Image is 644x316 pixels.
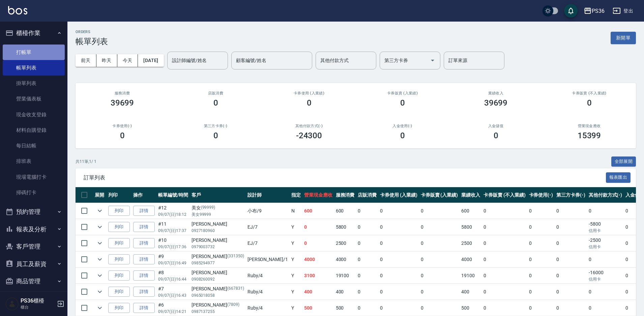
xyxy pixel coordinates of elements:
a: 掛單列表 [3,76,65,91]
td: 4000 [334,252,356,267]
button: 列印 [108,303,130,313]
td: 0 [527,252,555,267]
a: 現場電腦打卡 [3,169,65,185]
td: 0 [419,203,460,219]
h2: 卡券使用(-) [84,124,161,128]
td: 0 [356,252,378,267]
a: 詳情 [133,238,155,249]
p: 信用卡 [589,228,622,234]
div: 美女 [192,204,244,211]
div: [PERSON_NAME] [192,285,244,292]
th: 服務消費 [334,187,356,203]
h3: 0 [400,98,405,108]
th: 設計師 [246,187,290,203]
td: 0 [419,284,460,300]
th: 指定 [290,187,302,203]
button: expand row [95,270,105,281]
td: Y [290,235,302,251]
td: 0 [482,252,527,267]
td: 400 [302,284,334,300]
button: 列印 [108,222,130,232]
td: #10 [156,235,190,251]
td: 0 [378,300,419,316]
a: 報表匯出 [606,174,631,180]
td: 0 [555,203,587,219]
td: Y [290,252,302,267]
td: 0 [356,300,378,316]
p: 09/07 (日) 16:49 [158,260,188,266]
a: 材料自購登錄 [3,122,65,138]
button: 昨天 [96,54,117,67]
th: 列印 [107,187,131,203]
button: 報表及分析 [3,221,65,238]
button: PS36 [581,4,607,18]
td: 0 [419,268,460,284]
td: 2500 [334,235,356,251]
th: 卡券使用 (入業績) [378,187,419,203]
button: expand row [95,222,105,232]
th: 營業現金應收 [302,187,334,203]
td: 600 [460,203,482,219]
h3: 0 [400,131,405,140]
td: 0 [419,300,460,316]
td: 5800 [460,219,482,235]
td: #8 [156,268,190,284]
div: [PERSON_NAME] [192,269,244,276]
button: [DATE] [138,54,164,67]
td: 0 [419,219,460,235]
td: 0 [527,268,555,284]
td: 0 [302,235,334,251]
td: 0 [527,235,555,251]
div: [PERSON_NAME] [192,221,244,228]
td: 400 [334,284,356,300]
div: [PERSON_NAME] [192,237,244,244]
td: Ruby /4 [246,300,290,316]
span: 訂單列表 [84,174,606,181]
button: save [564,4,578,18]
a: 掃碼打卡 [3,185,65,200]
button: expand row [95,254,105,264]
p: 09/07 (日) 17:37 [158,228,188,234]
th: 店販消費 [356,187,378,203]
p: 櫃台 [21,304,55,310]
a: 排班表 [3,153,65,169]
td: 0 [587,300,624,316]
td: [PERSON_NAME] /1 [246,252,290,267]
td: -5800 [587,219,624,235]
button: Open [427,55,438,66]
td: 0 [555,284,587,300]
td: 19100 [334,268,356,284]
td: -16000 [587,268,624,284]
th: 展開 [93,187,107,203]
button: 登出 [610,5,636,17]
td: 5800 [334,219,356,235]
button: 商品管理 [3,272,65,290]
p: 09/07 (日) 16:43 [158,292,188,298]
button: expand row [95,238,105,248]
h3: 帳單列表 [76,37,108,46]
button: 報表匯出 [606,172,631,183]
p: 0979003732 [192,244,244,250]
img: Logo [8,6,27,15]
td: 500 [460,300,482,316]
h3: 0 [213,131,218,140]
td: 3100 [302,268,334,284]
th: 卡券販賣 (不入業績) [482,187,527,203]
h3: 0 [587,98,592,108]
td: 0 [527,203,555,219]
td: 0 [356,235,378,251]
p: 美女99999 [192,211,244,218]
td: 2500 [460,235,482,251]
h5: PS36櫃檯 [21,297,55,304]
button: 資料設定 [3,290,65,308]
td: 0 [555,252,587,267]
td: 0 [482,284,527,300]
h2: 營業現金應收 [551,124,628,128]
button: 全部展開 [611,156,636,167]
div: [PERSON_NAME] [192,253,244,260]
td: 0 [356,219,378,235]
td: 0 [587,203,624,219]
th: 卡券販賣 (入業績) [419,187,460,203]
td: Y [290,284,302,300]
td: 0 [527,219,555,235]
